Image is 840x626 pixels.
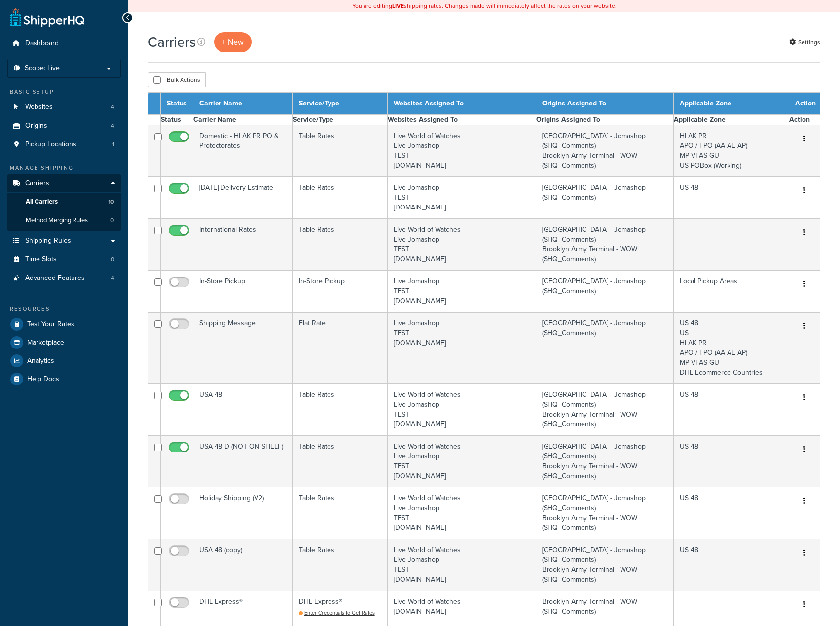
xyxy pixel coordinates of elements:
[7,98,121,116] li: Websites
[7,211,121,230] a: Method Merging Rules 0
[673,125,789,177] td: HI AK PR APO / FPO (AA AE AP) MP VI AS GU US POBox (Working)
[673,384,789,436] td: US 48
[27,357,54,365] span: Analytics
[111,103,114,111] span: 4
[27,375,59,383] span: Help Docs
[7,232,121,250] a: Shipping Rules
[7,352,121,370] li: Analytics
[193,219,293,271] td: International Rates
[7,269,121,287] a: Advanced Features 4
[7,370,121,388] a: Help Docs
[536,177,673,219] td: [GEOGRAPHIC_DATA] - Jomashop (SHQ_Comments)
[7,193,121,211] a: All Carriers 10
[7,250,121,269] li: Time Slots
[25,140,76,149] span: Pickup Locations
[536,591,673,626] td: Brooklyn Army Terminal - WOW (SHQ_Comments)
[292,115,388,125] th: Service/Type
[25,103,53,111] span: Websites
[7,164,121,172] div: Manage Shipping
[388,313,536,384] td: Live Jomashop TEST [DOMAIN_NAME]
[536,219,673,271] td: [GEOGRAPHIC_DATA] - Jomashop (SHQ_Comments) Brooklyn Army Terminal - WOW (SHQ_Comments)
[193,591,293,626] td: DHL Express®
[193,539,293,591] td: USA 48 (copy)
[673,93,789,115] th: Applicable Zone
[388,115,536,125] th: Websites Assigned To
[388,436,536,487] td: Live World of Watches Live Jomashop TEST [DOMAIN_NAME]
[536,313,673,384] td: [GEOGRAPHIC_DATA] - Jomashop (SHQ_Comments)
[673,539,789,591] td: US 48
[536,384,673,436] td: [GEOGRAPHIC_DATA] - Jomashop (SHQ_Comments) Brooklyn Army Terminal - WOW (SHQ_Comments)
[388,539,536,591] td: Live World of Watches Live Jomashop TEST [DOMAIN_NAME]
[388,219,536,271] td: Live World of Watches Live Jomashop TEST [DOMAIN_NAME]
[148,72,206,87] button: Bulk Actions
[304,609,375,617] span: Enter Credentials to Get Rates
[111,122,114,130] span: 4
[7,334,121,351] a: Marketplace
[7,193,121,211] li: All Carriers
[7,250,121,269] a: Time Slots 0
[193,271,293,313] td: In-Store Pickup
[7,136,121,154] li: Pickup Locations
[299,609,375,617] a: Enter Credentials to Get Rates
[193,313,293,384] td: Shipping Message
[292,436,388,487] td: Table Rates
[193,115,293,125] th: Carrier Name
[536,125,673,177] td: [GEOGRAPHIC_DATA] - Jomashop (SHQ_Comments) Brooklyn Army Terminal - WOW (SHQ_Comments)
[536,436,673,487] td: [GEOGRAPHIC_DATA] - Jomashop (SHQ_Comments) Brooklyn Army Terminal - WOW (SHQ_Comments)
[108,198,114,206] span: 10
[292,93,388,115] th: Service/Type
[388,487,536,539] td: Live World of Watches Live Jomashop TEST [DOMAIN_NAME]
[292,539,388,591] td: Table Rates
[292,591,388,626] td: DHL Express®
[110,216,114,225] span: 0
[388,271,536,313] td: Live Jomashop TEST [DOMAIN_NAME]
[292,384,388,436] td: Table Rates
[214,32,252,52] a: + New
[789,35,820,49] a: Settings
[193,487,293,539] td: Holiday Shipping (V2)
[7,136,121,154] a: Pickup Locations 1
[193,125,293,177] td: Domestic - HI AK PR PO & Protectorates
[673,271,789,313] td: Local Pickup Areas
[292,125,388,177] td: Table Rates
[673,487,789,539] td: US 48
[7,117,121,135] a: Origins 4
[26,216,88,225] span: Method Merging Rules
[27,320,74,329] span: Test Your Rates
[7,269,121,287] li: Advanced Features
[111,274,114,282] span: 4
[25,64,60,72] span: Scope: Live
[292,487,388,539] td: Table Rates
[536,115,673,125] th: Origins Assigned To
[7,305,121,313] div: Resources
[292,313,388,384] td: Flat Rate
[25,237,71,245] span: Shipping Rules
[161,115,193,125] th: Status
[193,436,293,487] td: USA 48 D (NOT ON SHELF)
[7,88,121,96] div: Basic Setup
[789,93,820,115] th: Action
[193,177,293,219] td: [DATE] Delivery Estimate
[388,93,536,115] th: Websites Assigned To
[536,93,673,115] th: Origins Assigned To
[7,35,121,53] a: Dashboard
[536,539,673,591] td: [GEOGRAPHIC_DATA] - Jomashop (SHQ_Comments) Brooklyn Army Terminal - WOW (SHQ_Comments)
[111,255,114,264] span: 0
[7,117,121,135] li: Origins
[392,1,404,10] b: LIVE
[673,177,789,219] td: US 48
[193,384,293,436] td: USA 48
[161,93,193,115] th: Status
[789,115,820,125] th: Action
[148,33,196,52] h1: Carriers
[388,591,536,626] td: Live World of Watches [DOMAIN_NAME]
[7,315,121,333] a: Test Your Rates
[25,274,85,282] span: Advanced Features
[25,179,49,188] span: Carriers
[25,255,57,264] span: Time Slots
[25,39,59,48] span: Dashboard
[26,198,58,206] span: All Carriers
